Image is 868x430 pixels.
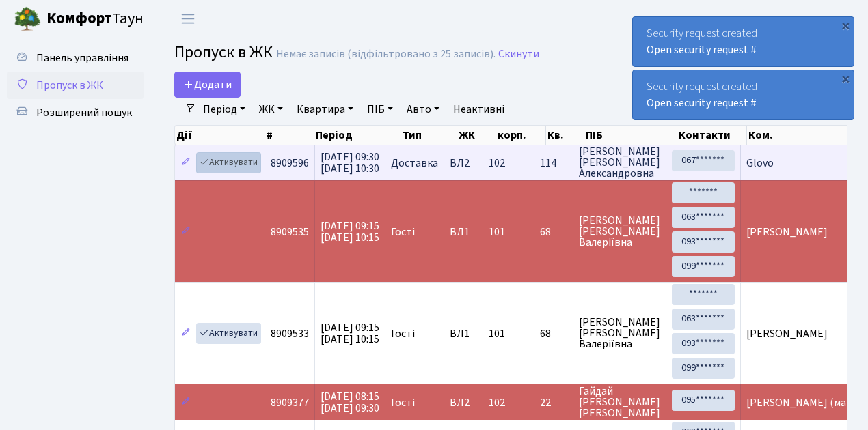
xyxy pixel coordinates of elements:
[540,158,567,169] span: 114
[633,17,854,66] div: Security request created
[450,227,477,238] span: ВЛ1
[839,72,852,85] div: ×
[7,72,144,99] a: Пропуск в ЖК
[175,126,265,145] th: Дії
[746,225,828,240] span: [PERSON_NAME]
[271,156,309,171] span: 8909596
[746,395,862,410] span: [PERSON_NAME] (мама)
[321,389,379,416] span: [DATE] 08:15 [DATE] 09:30
[14,5,41,33] img: logo.png
[271,326,309,341] span: 8909533
[809,11,852,27] a: ВЛ2 -. К.
[174,40,273,64] span: Пропуск в ЖК
[746,326,828,341] span: [PERSON_NAME]
[633,70,854,119] div: Security request created
[450,158,477,169] span: ВЛ2
[254,98,288,121] a: ЖК
[746,156,774,171] span: Glovo
[457,126,496,145] th: ЖК
[276,48,496,61] div: Немає записів (відфільтровано з 25 записів).
[584,126,677,145] th: ПІБ
[540,328,567,339] span: 68
[196,323,261,344] a: Активувати
[314,126,401,145] th: Період
[198,98,251,121] a: Період
[391,227,415,238] span: Гості
[265,126,314,145] th: #
[174,72,241,98] a: Додати
[196,152,261,173] a: Активувати
[7,44,144,72] a: Панель управління
[36,51,128,66] span: Панель управління
[321,320,379,347] span: [DATE] 09:15 [DATE] 10:15
[546,126,584,145] th: Кв.
[7,99,144,126] a: Розширений пошук
[489,395,505,410] span: 102
[401,126,457,145] th: Тип
[36,105,132,120] span: Розширений пошук
[321,149,379,176] span: [DATE] 09:30 [DATE] 10:30
[46,8,112,29] b: Комфорт
[579,146,660,179] span: [PERSON_NAME] [PERSON_NAME] Александровна
[489,326,505,341] span: 101
[489,156,505,171] span: 102
[579,317,660,349] span: [PERSON_NAME] [PERSON_NAME] Валеріївна
[36,78,103,93] span: Пропуск в ЖК
[579,215,660,248] span: [PERSON_NAME] [PERSON_NAME] Валеріївна
[450,328,477,339] span: ВЛ1
[271,225,309,240] span: 8909535
[391,158,438,169] span: Доставка
[271,395,309,410] span: 8909377
[809,12,852,27] b: ВЛ2 -. К.
[401,98,445,121] a: Авто
[647,96,757,111] a: Open security request #
[677,126,747,145] th: Контакти
[579,386,660,418] span: Гайдай [PERSON_NAME] [PERSON_NAME]
[498,48,539,61] a: Скинути
[448,98,510,121] a: Неактивні
[839,18,852,32] div: ×
[171,8,205,30] button: Переключити навігацію
[391,397,415,408] span: Гості
[647,42,757,57] a: Open security request #
[496,126,546,145] th: корп.
[540,227,567,238] span: 68
[489,225,505,240] span: 101
[391,328,415,339] span: Гості
[183,77,232,92] span: Додати
[450,397,477,408] span: ВЛ2
[321,218,379,245] span: [DATE] 09:15 [DATE] 10:15
[46,8,144,31] span: Таун
[291,98,359,121] a: Квартира
[540,397,567,408] span: 22
[362,98,398,121] a: ПІБ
